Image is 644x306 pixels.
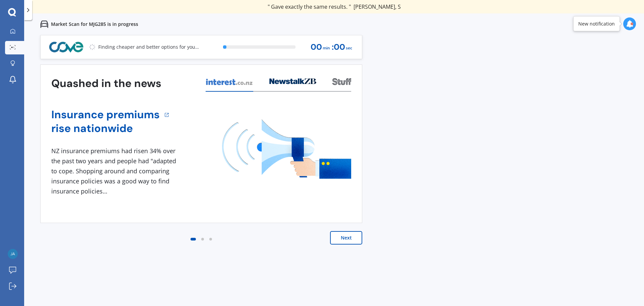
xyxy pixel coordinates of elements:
span: : 00 [332,43,345,52]
div: NZ insurance premiums had risen 34% over the past two years and people had "adapted to cope. Shop... [51,146,179,196]
h3: Quashed in the news [51,77,161,90]
span: sec [346,44,352,53]
a: rise nationwide [51,122,160,135]
img: car.f15378c7a67c060ca3f3.svg [40,20,48,28]
a: Insurance premiums [51,108,160,122]
p: Finding cheaper and better options for you... [98,44,199,50]
button: Next [330,231,362,245]
div: New notification [578,20,615,27]
span: 00 [311,43,322,52]
span: min [323,44,330,53]
p: Market Scan for MJG285 is in progress [51,21,138,28]
img: media image [222,119,351,179]
img: 4005ff6056ba6bfb37146a423cccf161 [8,249,18,259]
